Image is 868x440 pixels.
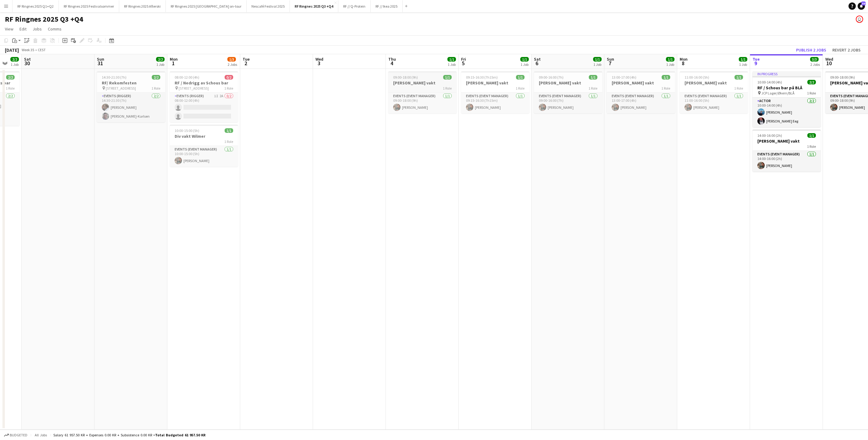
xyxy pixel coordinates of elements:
app-job-card: 14:30-21:30 (7h)2/2RF/ Rekomfesten [STREET_ADDRESS]1 RoleEvents (Rigger)2/214:30-21:30 (7h)[PERSO... [97,71,165,122]
span: 1 Role [661,86,670,90]
app-job-card: 14:00-16:00 (2h)1/1[PERSON_NAME] vakt1 RoleEvents (Event Manager)1/114:00-16:00 (2h)[PERSON_NAME] [752,130,821,172]
button: RF // Ikea 2025 [371,0,403,12]
span: [STREET_ADDRESS] [106,86,136,90]
span: 1/1 [735,75,743,80]
span: Sun [607,56,614,62]
h3: Div vakt Wilmer [170,133,238,139]
div: CEST [38,48,46,52]
span: Tue [243,56,250,62]
span: 2/2 [10,57,19,62]
span: 1 [169,60,178,67]
app-job-card: 11:00-16:00 (5h)1/1[PERSON_NAME] vakt1 RoleEvents (Event Manager)1/111:00-16:00 (5h)[PERSON_NAME] [680,71,748,113]
span: 1 Role [224,86,233,90]
h3: [PERSON_NAME] vakt [461,80,529,86]
span: 2 [242,60,250,67]
span: View [5,26,13,32]
span: 09:00-18:00 (9h) [830,75,855,80]
span: 10:00-14:00 (4h) [757,80,782,84]
app-card-role: Events (Rigger)1I2A0/208:00-12:00 (4h) [170,93,238,122]
h1: RF Ringnes 2025 Q3 +Q4 [5,15,83,24]
span: Jobs [33,26,42,32]
span: 1 Role [224,139,233,144]
button: Publish 2 jobs [794,46,829,54]
app-card-role: Events (Event Manager)1/114:00-16:00 (2h)[PERSON_NAME] [752,151,821,172]
span: Fri [461,56,466,62]
span: 1/1 [593,57,602,62]
span: 1 Role [807,144,816,149]
div: 1 Job [11,62,19,67]
span: 1/1 [662,75,670,80]
span: Edit [20,26,27,32]
app-card-role: Actor2/210:00-14:00 (4h)[PERSON_NAME][PERSON_NAME] Eeg [752,98,821,127]
span: Sun [97,56,104,62]
span: Budgeted [10,433,27,437]
h3: [PERSON_NAME] vakt [388,80,457,86]
app-user-avatar: Wilmer Borgnes [856,16,863,23]
div: 1 Job [666,62,674,67]
a: View [2,25,16,33]
span: 1 Role [516,86,525,90]
span: 1/1 [739,57,747,62]
app-job-card: 09:00-16:00 (7h)1/1[PERSON_NAME] vakt1 RoleEvents (Event Manager)1/109:00-16:00 (7h)[PERSON_NAME] [534,71,602,113]
span: Tue [752,56,760,62]
button: RF Ringnes 2025 Afterski [119,0,166,12]
span: Total Budgeted 61 957.50 KR [155,433,205,437]
span: Wed [825,56,833,62]
app-job-card: In progress10:00-14:00 (4h)2/2RF / Schous bar på BLÅ JCP Lager/Økern/BLÅ1 RoleActor2/210:00-14:00... [752,71,821,127]
div: 2 Jobs [228,62,237,67]
span: Comms [48,26,62,32]
span: 14:30-21:30 (7h) [102,75,126,80]
div: 08:00-12:00 (4h)0/2RF / Nedrigg av Schous bar [STREET_ADDRESS]1 RoleEvents (Rigger)1I2A0/208:00-1... [170,71,238,122]
span: 14:00-16:00 (2h) [757,133,782,138]
button: RF // Q-Protein [338,0,371,12]
h3: [PERSON_NAME] vakt [680,80,748,86]
h3: [PERSON_NAME] vakt [534,80,602,86]
span: 2/2 [152,75,160,80]
span: 59 [861,2,866,5]
span: 1/1 [447,57,456,62]
div: 1 Job [593,62,601,67]
button: RF Ringnes 2025 [GEOGRAPHIC_DATA] on-tour [166,0,247,12]
app-card-role: Events (Event Manager)1/109:00-16:00 (7h)[PERSON_NAME] [534,93,602,113]
span: Sat [534,56,541,62]
div: [DATE] [5,47,19,53]
app-job-card: 09:15-16:30 (7h15m)1/1[PERSON_NAME] vakt1 RoleEvents (Event Manager)1/109:15-16:30 (7h15m)[PERSON... [461,71,529,113]
span: 09:15-16:30 (7h15m) [466,75,498,80]
app-card-role: Events (Event Manager)1/113:00-17:00 (4h)[PERSON_NAME] [607,93,675,113]
div: In progress [752,71,821,76]
span: 2/2 [6,75,15,80]
a: Edit [17,25,29,33]
span: 7 [606,60,614,67]
span: 1 Role [6,86,15,90]
span: 1/1 [589,75,597,80]
app-job-card: 09:00-18:00 (9h)1/1[PERSON_NAME] vakt1 RoleEvents (Event Manager)1/109:00-18:00 (9h)[PERSON_NAME] [388,71,457,113]
span: 08:00-12:00 (4h) [175,75,199,80]
span: JCP Lager/Økern/BLÅ [761,91,795,95]
span: 31 [96,60,104,67]
app-card-role: Events (Rigger)2/214:30-21:30 (7h)[PERSON_NAME][PERSON_NAME]-Karlsen [97,93,165,122]
span: Wed [315,56,323,62]
app-card-role: Events (Event Manager)1/109:00-18:00 (9h)[PERSON_NAME] [388,93,457,113]
span: 1 Role [807,91,816,95]
div: 1 Job [156,62,164,67]
a: 59 [858,2,865,10]
span: Mon [680,56,688,62]
span: 1 Role [443,86,452,90]
span: Thu [388,56,396,62]
app-card-role: Events (Event Manager)1/110:00-15:00 (5h)[PERSON_NAME] [170,146,238,167]
span: 1 Role [734,86,743,90]
span: Week 35 [20,48,35,52]
span: 1/1 [520,57,529,62]
div: 1 Job [521,62,528,67]
h3: [PERSON_NAME] vakt [752,138,821,144]
span: 5 [460,60,466,67]
app-card-role: Events (Event Manager)1/111:00-16:00 (5h)[PERSON_NAME] [680,93,748,113]
span: 4 [387,60,396,67]
span: 1/1 [807,133,816,138]
button: Nescafé Festival 2025 [247,0,290,12]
